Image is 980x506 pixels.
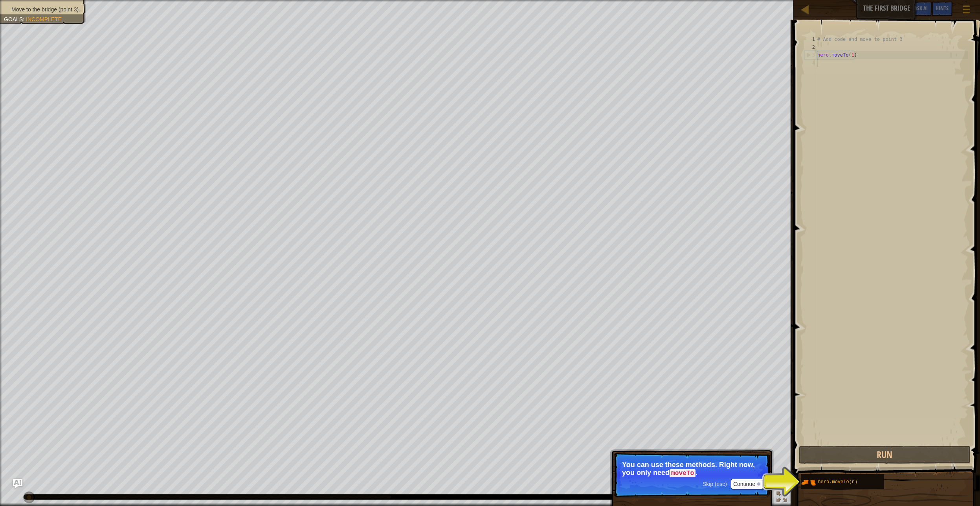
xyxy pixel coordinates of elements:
span: Move to the bridge (point 3). [11,6,80,13]
button: Run [799,446,971,464]
span: Goals [4,16,23,22]
span: : [23,16,26,22]
p: You can use these methods. Right now, you only need . [622,461,762,477]
span: Skip (esc) [703,481,727,487]
div: 2 [804,43,817,51]
div: 1 [804,35,817,43]
code: moveTo [670,469,696,478]
button: Ask AI [13,479,22,488]
span: Hints [936,4,949,12]
span: Incomplete [26,16,62,22]
div: 3 [805,51,817,59]
img: portrait.png [801,475,816,490]
button: Ask AI [910,2,932,16]
span: hero.moveTo(n) [818,479,857,485]
span: Ask AI [914,4,928,12]
button: Show game menu [956,2,976,20]
div: 4 [804,59,817,67]
button: Continue [731,479,763,489]
li: Move to the bridge (point 3). [4,6,80,13]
